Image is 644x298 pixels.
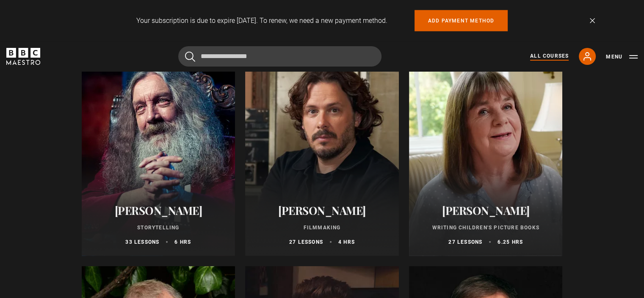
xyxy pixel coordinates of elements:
[498,238,523,246] p: 6.25 hrs
[409,53,563,256] a: [PERSON_NAME] Writing Children's Picture Books 27 lessons 6.25 hrs
[255,224,389,231] p: Filmmaking
[245,53,399,256] a: [PERSON_NAME] Filmmaking 27 lessons 4 hrs
[178,46,381,67] input: Search
[415,10,508,31] a: Add payment method
[419,204,553,217] h2: [PERSON_NAME]
[125,238,159,246] p: 33 lessons
[92,204,225,217] h2: [PERSON_NAME]
[448,238,482,246] p: 27 lessons
[289,238,323,246] p: 27 lessons
[338,238,355,246] p: 4 hrs
[530,52,569,61] a: All Courses
[255,204,389,217] h2: [PERSON_NAME]
[185,51,195,62] button: Submit the search query
[136,16,387,26] p: Your subscription is due to expire [DATE]. To renew, we need a new payment method.
[92,224,225,231] p: Storytelling
[6,48,40,65] svg: BBC Maestro
[419,224,553,231] p: Writing Children's Picture Books
[82,53,235,256] a: [PERSON_NAME] Storytelling 33 lessons 6 hrs
[606,53,638,61] button: Toggle navigation
[174,238,191,246] p: 6 hrs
